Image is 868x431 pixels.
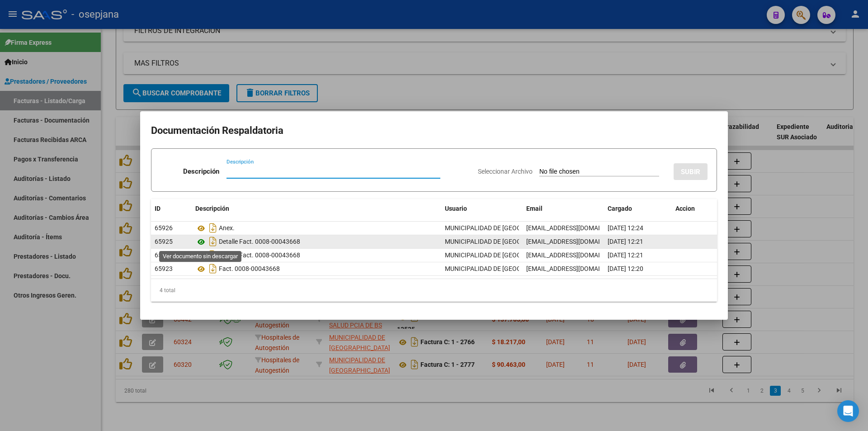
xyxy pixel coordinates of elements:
[526,265,627,272] span: [EMAIL_ADDRESS][DOMAIN_NAME]
[445,238,566,245] span: MUNICIPALIDAD DE [GEOGRAPHIC_DATA] .
[608,238,643,245] span: [DATE] 12:21
[207,248,219,262] i: Descargar documento
[207,221,219,235] i: Descargar documento
[155,251,173,259] span: 65924
[445,265,566,272] span: MUNICIPALIDAD DE [GEOGRAPHIC_DATA] .
[155,205,160,212] span: ID
[195,261,438,276] div: Fact. 0008-00043668
[672,199,717,218] datatable-header-cell: Accion
[608,205,632,212] span: Cargado
[151,122,717,139] h2: Documentación Respaldatoria
[195,221,438,235] div: Anex.
[155,238,173,245] span: 65925
[155,265,173,272] span: 65923
[445,251,566,259] span: MUNICIPALIDAD DE [GEOGRAPHIC_DATA] .
[192,199,441,218] datatable-header-cell: Descripción
[195,234,438,249] div: Detalle Fact. 0008-00043668
[604,199,672,218] datatable-header-cell: Cargado
[526,224,627,232] span: [EMAIL_ADDRESS][DOMAIN_NAME]
[681,168,700,176] span: SUBIR
[195,205,229,212] span: Descripción
[183,166,219,177] p: Descripción
[195,248,438,262] div: Detalle Fact. 0008-00043668
[207,234,219,249] i: Descargar documento
[526,238,627,245] span: [EMAIL_ADDRESS][DOMAIN_NAME]
[675,205,695,212] span: Accion
[207,261,219,276] i: Descargar documento
[674,163,708,180] button: SUBIR
[445,205,467,212] span: Usuario
[478,168,533,175] span: Seleccionar Archivo
[445,224,566,232] span: MUNICIPALIDAD DE [GEOGRAPHIC_DATA] .
[837,400,859,422] div: Open Intercom Messenger
[151,279,717,302] div: 4 total
[526,251,627,259] span: [EMAIL_ADDRESS][DOMAIN_NAME]
[151,199,192,218] datatable-header-cell: ID
[608,224,643,232] span: [DATE] 12:24
[441,199,523,218] datatable-header-cell: Usuario
[608,265,643,272] span: [DATE] 12:20
[526,205,542,212] span: Email
[155,224,173,232] span: 65926
[523,199,604,218] datatable-header-cell: Email
[608,251,643,259] span: [DATE] 12:21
